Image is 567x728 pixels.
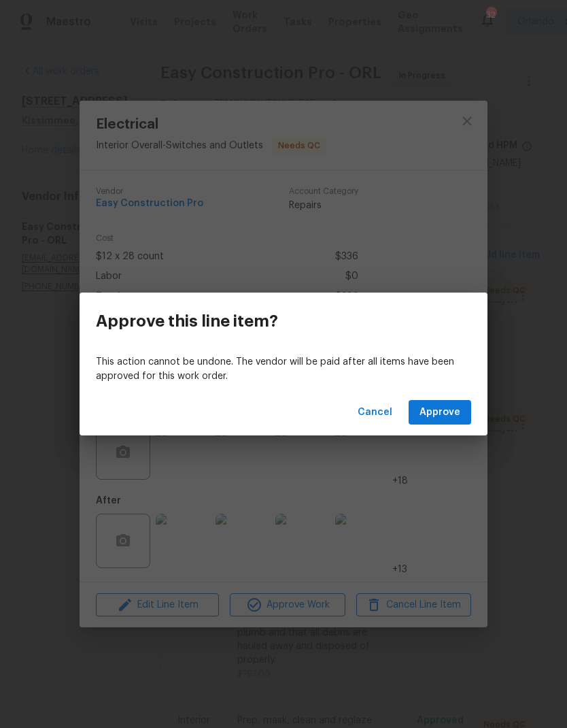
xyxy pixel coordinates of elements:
[352,400,398,425] button: Cancel
[96,312,278,331] h3: Approve this line item?
[358,404,392,421] span: Cancel
[419,404,460,421] span: Approve
[409,400,471,425] button: Approve
[96,355,471,384] p: This action cannot be undone. The vendor will be paid after all items have been approved for this...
